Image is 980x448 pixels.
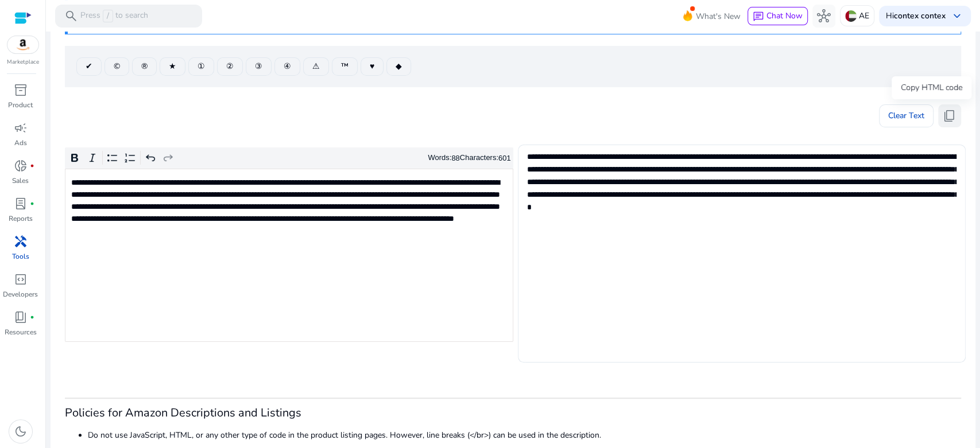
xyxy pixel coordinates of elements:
span: keyboard_arrow_down [950,9,964,23]
span: ④ [284,60,291,72]
span: What's New [696,6,741,26]
button: content_copy [938,104,961,127]
p: Hi [886,12,946,20]
button: chatChat Now [747,7,808,25]
span: inventory_2 [14,83,28,97]
span: ✔ [86,60,92,72]
span: chat [753,11,764,22]
span: donut_small [14,159,28,173]
button: ♥ [361,57,384,76]
button: ★ [160,57,185,76]
span: Chat Now [766,10,803,21]
span: ⚠ [312,60,320,72]
span: lab_profile [14,197,28,211]
span: content_copy [943,109,956,123]
h3: Policies for Amazon Descriptions and Listings [65,406,961,420]
button: ④ [274,57,300,76]
p: Resources [5,327,37,337]
button: ② [217,57,243,76]
span: book_4 [14,310,28,324]
span: campaign [14,121,28,135]
button: hub [812,5,835,28]
button: ① [188,57,214,76]
label: 601 [498,154,511,162]
span: ♥ [370,60,374,72]
span: ② [226,60,234,72]
p: Ads [14,138,27,148]
button: ™ [332,57,358,76]
b: contex contex [894,10,946,21]
p: AE [859,6,869,26]
p: Sales [12,176,29,186]
span: handyman [14,235,28,248]
button: ◆ [386,57,411,76]
li: Do not use JavaScript, HTML, or any other type of code in the product listing pages. However, lin... [88,429,961,441]
p: Tools [12,251,29,262]
span: fiber_manual_record [30,201,34,206]
span: ★ [169,60,176,72]
span: dark_mode [14,424,28,438]
span: fiber_manual_record [30,163,34,168]
span: ® [141,60,148,72]
button: ® [132,57,157,76]
button: ✔ [76,57,102,76]
span: code_blocks [14,272,28,286]
span: © [114,60,120,72]
div: Words: Characters: [428,151,510,165]
span: ◆ [396,60,402,72]
span: / [103,10,113,22]
button: ③ [246,57,272,76]
span: Clear Text [888,104,924,127]
img: ae.svg [845,10,857,22]
button: ⚠ [303,57,329,76]
span: ™ [341,60,348,72]
button: © [104,57,129,76]
img: amazon.svg [7,36,38,53]
p: Marketplace [7,58,39,67]
div: Copy HTML code [892,76,971,99]
p: Product [8,100,33,110]
p: Press to search [80,10,148,22]
label: 88 [451,154,459,162]
span: fiber_manual_record [30,315,34,320]
p: Developers [3,289,38,299]
div: Rich Text Editor. Editing area: main. Press Alt+0 for help. [65,169,513,342]
div: Editor toolbar [65,147,513,169]
span: hub [817,9,831,23]
p: Reports [9,213,33,224]
button: Clear Text [879,104,933,127]
span: ① [197,60,205,72]
span: search [64,9,78,23]
span: ③ [255,60,262,72]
